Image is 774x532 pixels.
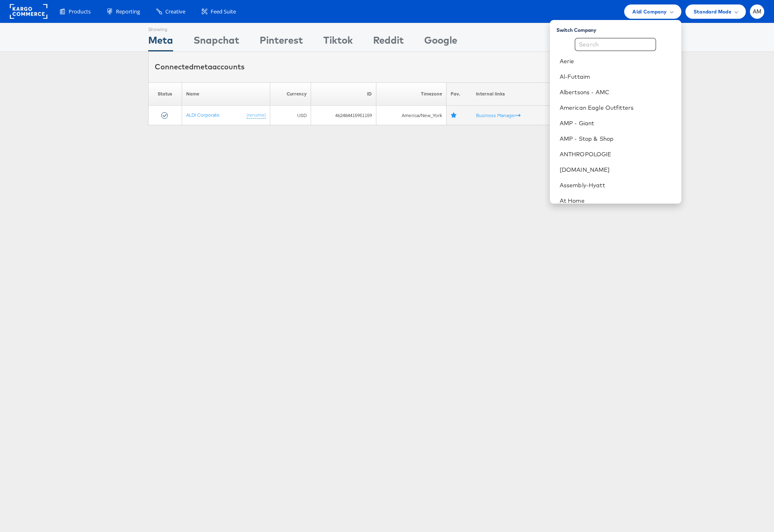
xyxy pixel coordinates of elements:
span: Aldi Company [632,7,667,16]
th: Currency [270,82,311,106]
a: Aerie [560,57,675,65]
div: Google [424,33,457,51]
a: American Eagle Outfitters [560,104,675,112]
td: America/New_York [376,106,447,125]
a: AMP - Giant [560,119,675,127]
div: Switch Company [556,23,681,33]
div: Meta [148,33,173,51]
a: AMP - Stop & Shop [560,135,675,143]
span: Products [69,8,91,16]
th: Name [182,82,270,106]
td: USD [270,106,311,125]
span: meta [193,62,212,71]
a: At Home [560,197,675,205]
a: Al-Futtaim [560,73,675,81]
a: Albertsons - AMC [560,88,675,96]
span: Reporting [116,8,140,16]
button: ConnectmetaAccounts [549,58,619,76]
div: Reddit [373,33,404,51]
a: ANTHROPOLOGIE [560,150,675,158]
span: Standard Mode [694,7,732,16]
th: Status [149,82,182,106]
a: Business Manager [476,112,520,118]
span: Feed Suite [211,8,236,16]
a: ALDI Corporate [186,112,220,118]
span: Creative [165,8,185,16]
a: [DOMAIN_NAME] [560,166,675,174]
th: Timezone [376,82,447,106]
div: Tiktok [323,33,353,51]
div: Showing [148,23,173,33]
input: Search [575,38,656,51]
a: (rename) [247,112,266,119]
div: Connected accounts [155,62,245,72]
span: AM [753,9,762,14]
div: Snapchat [193,33,239,51]
a: Assembly-Hyatt [560,181,675,189]
td: 462484415951159 [311,106,376,125]
div: Pinterest [260,33,303,51]
th: ID [311,82,376,106]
